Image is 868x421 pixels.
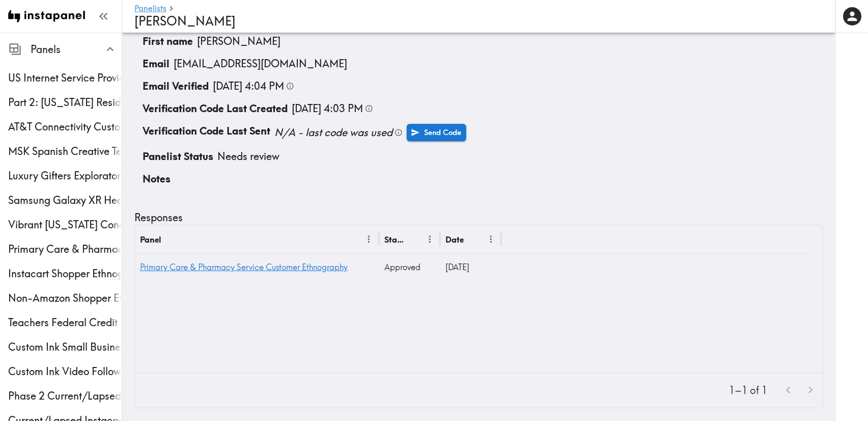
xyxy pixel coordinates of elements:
button: Menu [422,231,438,247]
a: Panelists [134,4,166,14]
span: Instacart Shopper Ethnography [8,267,122,281]
button: Sort [465,231,481,247]
span: Luxury Gifters Exploratory [8,169,122,183]
span: AT&T Connectivity Customer Ethnography [8,120,122,134]
div: Panel [140,234,161,245]
p: [EMAIL_ADDRESS][DOMAIN_NAME] [174,57,347,71]
p: Verification Code Last Created [143,101,288,116]
p: Email Verified [143,79,209,93]
div: This is the last time the user successfully received a code and entered it into the platform to g... [213,79,294,93]
h5: Responses [134,210,183,225]
p: [DATE] 4:04 PM [213,79,284,93]
span: Custom Ink Video Follow-Ups [8,364,122,379]
span: Samsung Galaxy XR Headset Quickturn Exploratory [8,193,122,207]
span: Primary Care & Pharmacy Service Customer Ethnography [8,242,122,256]
div: 8/29/2025 [440,254,501,280]
span: Part 2: [US_STATE] Resident Impaired Driving Ethnography [8,95,122,110]
span: Vibrant [US_STATE] Concept Testing [8,218,122,232]
span: Panels [31,42,122,57]
div: Vibrant Arizona Concept Testing [8,218,122,232]
p: 1–1 of 1 [729,383,767,398]
p: Needs review [217,149,279,164]
div: Approved [379,254,440,280]
button: Sort [162,231,178,247]
button: Menu [483,231,499,247]
div: Date [445,234,464,245]
span: Teachers Federal Credit Union Members With Business Banking Elsewhere Exploratory [8,315,122,330]
p: First name [143,34,193,48]
span: Custom Ink Small Business Prosumers Quant Creative Testing [8,340,122,354]
div: Status [384,234,406,245]
div: This is the last time a new verification code was created for the user. If a user requests a code... [292,101,373,116]
p: Email [143,57,170,71]
span: Non-Amazon Shopper Ethnography [8,291,122,305]
button: Menu [361,231,377,247]
a: Send Code [407,124,466,141]
p: Panelist Status [143,149,213,164]
p: Verification Code Last Sent [143,124,270,141]
i: N/A - last code was used [274,126,393,139]
span: US Internet Service Provider Perceptions Ethnography [8,71,122,85]
div: This is the last time a verification code was sent to the user. Users are rate limited to sending... [274,124,403,141]
p: [DATE] 4:03 PM [292,101,363,116]
span: Phase 2 Current/Lapsed Instacart User Shop-along [8,389,122,403]
div: Part 2: Utah Resident Impaired Driving Ethnography [8,95,122,110]
span: [PERSON_NAME] [134,13,236,29]
span: MSK Spanish Creative Testing [8,144,122,159]
p: Notes [143,172,171,186]
p: [PERSON_NAME] [197,34,281,48]
button: Sort [407,231,423,247]
a: Primary Care & Pharmacy Service Customer Ethnography [140,262,348,272]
